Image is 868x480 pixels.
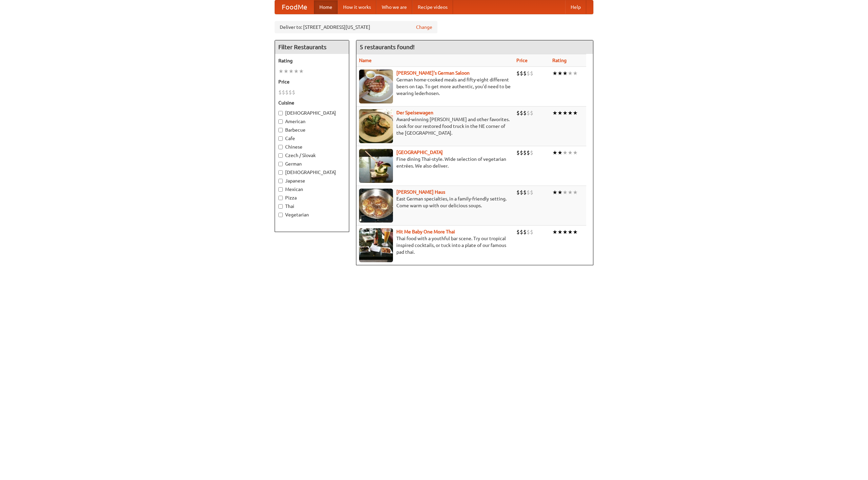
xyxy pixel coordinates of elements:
div: Deliver to: [STREET_ADDRESS][US_STATE] [275,21,437,33]
h5: Price [278,78,346,85]
li: ★ [563,189,568,196]
li: $ [516,70,520,77]
li: $ [516,228,520,236]
li: $ [516,149,520,156]
input: Chinese [278,145,283,149]
li: ★ [557,228,563,236]
li: $ [527,228,530,236]
li: $ [520,149,523,156]
li: $ [520,228,523,236]
li: $ [523,70,527,77]
p: Award-winning [PERSON_NAME] and other favorites. Look for our restored food truck in the NE corne... [359,116,511,136]
li: $ [292,89,295,96]
a: How it works [338,0,376,14]
li: ★ [563,70,568,77]
li: ★ [557,70,563,77]
li: $ [520,109,523,117]
label: [DEMOGRAPHIC_DATA] [278,110,346,116]
input: [DEMOGRAPHIC_DATA] [278,111,283,115]
li: $ [278,89,282,96]
li: ★ [299,68,304,75]
p: East German specialties, in a family-friendly setting. Come warm up with our delicious soups. [359,195,511,209]
p: Thai food with a youthful bar scene. Try our tropical inspired cocktails, or tuck into a plate of... [359,235,511,255]
li: $ [516,189,520,196]
li: ★ [557,109,563,117]
li: $ [520,189,523,196]
label: [DEMOGRAPHIC_DATA] [278,169,346,176]
a: Home [314,0,338,14]
li: $ [530,70,533,77]
input: Mexican [278,187,283,192]
li: $ [527,109,530,117]
li: ★ [568,149,573,156]
li: $ [285,89,289,96]
img: babythai.jpg [359,228,393,262]
li: $ [523,189,527,196]
li: ★ [294,68,299,75]
li: $ [516,109,520,117]
a: Der Speisewagen [396,110,433,115]
li: $ [282,89,285,96]
input: Vegetarian [278,213,283,217]
a: Rating [552,58,567,63]
label: Cafe [278,135,346,142]
a: [PERSON_NAME] Haus [396,189,445,195]
li: $ [530,149,533,156]
a: [GEOGRAPHIC_DATA] [396,150,443,155]
a: Who we are [376,0,412,14]
li: $ [527,70,530,77]
li: $ [530,228,533,236]
a: [PERSON_NAME]'s German Saloon [396,70,470,76]
a: Change [416,24,432,31]
li: $ [523,109,527,117]
li: ★ [283,68,289,75]
li: ★ [568,109,573,117]
img: speisewagen.jpg [359,109,393,143]
li: ★ [563,228,568,236]
img: esthers.jpg [359,70,393,103]
label: Japanese [278,177,346,184]
h5: Cuisine [278,99,346,106]
li: $ [530,189,533,196]
input: [DEMOGRAPHIC_DATA] [278,170,283,175]
label: Thai [278,203,346,210]
label: Chinese [278,143,346,150]
b: Hit Me Baby One More Thai [396,229,455,234]
li: ★ [557,189,563,196]
a: Help [565,0,586,14]
a: FoodMe [275,0,314,14]
input: Barbecue [278,128,283,132]
input: Japanese [278,179,283,183]
ng-pluralize: 5 restaurants found! [360,44,415,50]
li: ★ [563,109,568,117]
li: ★ [568,228,573,236]
li: ★ [557,149,563,156]
li: ★ [552,70,557,77]
li: $ [523,228,527,236]
input: Thai [278,204,283,209]
input: Cafe [278,136,283,141]
li: $ [523,149,527,156]
li: $ [289,89,292,96]
li: ★ [573,70,578,77]
label: American [278,118,346,125]
img: kohlhaus.jpg [359,189,393,223]
li: $ [527,189,530,196]
li: ★ [573,228,578,236]
input: German [278,162,283,166]
p: Fine dining Thai-style. Wide selection of vegetarian entrées. We also deliver. [359,156,511,169]
a: Name [359,58,372,63]
li: ★ [573,109,578,117]
li: $ [520,70,523,77]
img: satay.jpg [359,149,393,183]
label: German [278,160,346,167]
li: ★ [568,189,573,196]
li: ★ [552,149,557,156]
input: American [278,119,283,124]
label: Pizza [278,194,346,201]
li: $ [527,149,530,156]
